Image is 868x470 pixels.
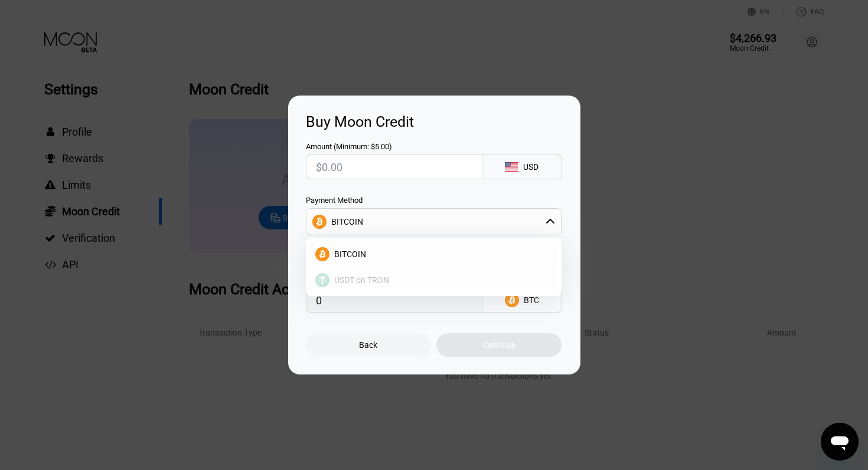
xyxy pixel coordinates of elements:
span: BITCOIN [334,249,366,259]
span: USDT on TRON [334,275,389,285]
iframe: Кнопка, открывающая окно обмена сообщениями; идет разговор [821,423,859,461]
div: BITCOIN [331,217,363,226]
div: BITCOIN [306,210,561,234]
div: BITCOIN [309,242,558,266]
div: Payment Method [306,196,562,205]
div: Amount (Minimum: $5.00) [306,142,482,151]
div: USDT on TRON [309,268,558,292]
div: Back [359,340,377,350]
input: $0.00 [316,155,472,179]
div: BTC [524,295,539,305]
div: Buy Moon Credit [306,113,563,130]
div: USD [523,162,539,172]
div: Back [306,333,431,357]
